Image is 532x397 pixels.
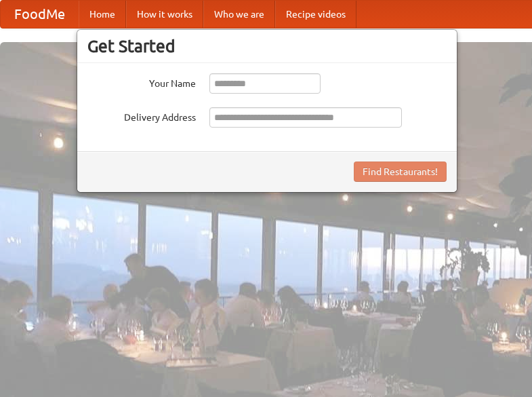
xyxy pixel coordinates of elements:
[203,1,275,28] a: Who we are
[87,73,196,90] label: Your Name
[126,1,203,28] a: How it works
[275,1,356,28] a: Recipe videos
[354,162,447,182] button: Find Restaurants!
[87,36,447,56] h3: Get Started
[1,1,79,28] a: FoodMe
[87,107,196,124] label: Delivery Address
[79,1,126,28] a: Home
